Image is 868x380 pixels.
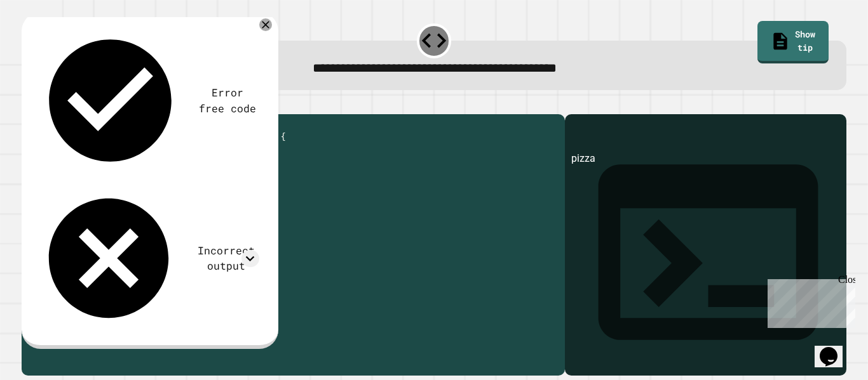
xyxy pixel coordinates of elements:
div: Incorrect output [193,243,259,274]
a: Show tip [757,21,829,63]
div: Chat with us now!Close [5,5,88,81]
iframe: chat widget [815,329,855,367]
div: pizza [571,151,840,376]
iframe: chat widget [763,274,855,328]
div: Error free code [196,85,259,116]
